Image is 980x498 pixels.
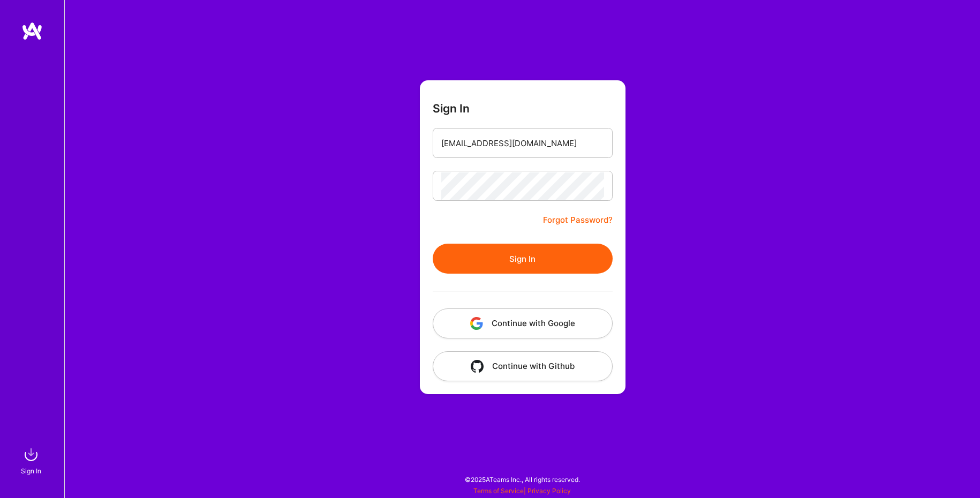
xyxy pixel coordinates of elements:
[527,487,571,495] a: Privacy Policy
[441,130,604,157] input: Email...
[20,444,42,465] img: sign in
[433,308,613,338] button: Continue with Google
[21,465,41,477] div: Sign In
[64,466,980,493] div: © 2025 ATeams Inc., All rights reserved.
[470,317,483,330] img: icon
[22,444,42,477] a: sign inSign In
[473,487,524,495] a: Terms of Service
[433,244,613,274] button: Sign In
[21,21,43,41] img: logo
[543,214,613,227] a: Forgot Password?
[471,360,484,373] img: icon
[433,102,470,115] h3: Sign In
[433,351,613,381] button: Continue with Github
[473,487,571,495] span: |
